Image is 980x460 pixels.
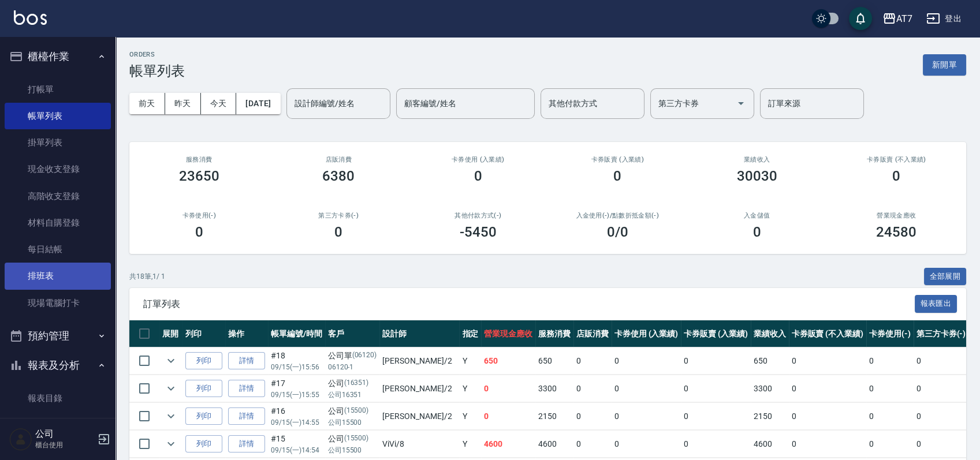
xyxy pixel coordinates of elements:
[751,431,789,458] td: 4600
[185,380,222,398] button: 列印
[352,350,377,362] p: (06120)
[328,350,377,362] div: 公司單
[268,375,325,402] td: #17
[789,347,866,375] td: 0
[9,428,32,451] img: Person
[914,347,969,375] td: 0
[5,385,111,412] a: 報表目錄
[334,224,342,240] h3: 0
[5,76,111,103] a: 打帳單
[143,212,255,219] h2: 卡券使用(-)
[701,156,813,163] h2: 業績收入
[612,375,681,402] td: 0
[179,168,219,184] h3: 23650
[271,445,322,455] p: 09/15 (一) 14:54
[878,7,917,31] button: AT7
[185,435,222,453] button: 列印
[5,210,111,236] a: 材料自購登錄
[866,347,914,375] td: 0
[5,103,111,129] a: 帳單列表
[228,407,265,425] a: 詳情
[162,352,180,369] button: expand row
[5,42,111,72] button: 櫃檯作業
[14,10,47,25] img: Logo
[283,212,395,219] h2: 第三方卡券(-)
[225,320,268,347] th: 操作
[268,431,325,458] td: #15
[849,7,872,30] button: save
[271,362,322,372] p: 09/15 (一) 15:56
[268,347,325,375] td: #18
[195,224,203,240] h3: 0
[422,212,534,219] h2: 其他付款方式(-)
[573,347,612,375] td: 0
[789,320,866,347] th: 卡券販賣 (不入業績)
[914,403,969,430] td: 0
[701,212,813,219] h2: 入金儲值
[379,320,459,347] th: 設計師
[681,320,751,347] th: 卡券販賣 (入業績)
[892,168,900,184] h3: 0
[866,320,914,347] th: 卡券使用(-)
[5,263,111,289] a: 排班表
[535,320,573,347] th: 服務消費
[5,290,111,316] a: 現場電腦打卡
[751,320,789,347] th: 業績收入
[129,271,165,282] p: 共 18 筆, 1 / 1
[612,431,681,458] td: 0
[474,168,482,184] h3: 0
[328,433,377,445] div: 公司
[328,417,377,428] p: 公司15500
[5,321,111,351] button: 預約管理
[535,403,573,430] td: 2150
[328,405,377,417] div: 公司
[896,12,912,26] div: AT7
[271,417,322,428] p: 09/15 (一) 14:55
[228,435,265,453] a: 詳情
[422,156,534,163] h2: 卡券使用 (入業績)
[681,403,751,430] td: 0
[459,403,481,430] td: Y
[129,51,185,58] h2: ORDERS
[841,212,953,219] h2: 營業現金應收
[283,156,395,163] h2: 店販消費
[481,431,535,458] td: 4600
[328,362,377,372] p: 06120-1
[573,320,612,347] th: 店販消費
[185,407,222,425] button: 列印
[613,168,621,184] h3: 0
[866,375,914,402] td: 0
[481,375,535,402] td: 0
[681,347,751,375] td: 0
[35,440,94,450] p: 櫃台使用
[924,268,967,286] button: 全部展開
[344,405,369,417] p: (15500)
[573,431,612,458] td: 0
[460,224,497,240] h3: -5450
[5,183,111,210] a: 高階收支登錄
[789,431,866,458] td: 0
[162,435,180,452] button: expand row
[481,320,535,347] th: 營業現金應收
[344,433,369,445] p: (15500)
[876,224,916,240] h3: 24580
[841,156,953,163] h2: 卡券販賣 (不入業績)
[379,375,459,402] td: [PERSON_NAME] /2
[328,390,377,400] p: 公司16351
[612,347,681,375] td: 0
[562,212,674,219] h2: 入金使用(-) /點數折抵金額(-)
[129,93,165,114] button: 前天
[915,298,957,309] a: 報表匯出
[737,168,777,184] h3: 30030
[322,168,355,184] h3: 6380
[612,320,681,347] th: 卡券使用 (入業績)
[681,431,751,458] td: 0
[753,224,761,240] h3: 0
[751,403,789,430] td: 2150
[607,224,628,240] h3: 0 /0
[612,403,681,430] td: 0
[459,375,481,402] td: Y
[5,350,111,380] button: 報表及分析
[379,347,459,375] td: [PERSON_NAME] /2
[481,403,535,430] td: 0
